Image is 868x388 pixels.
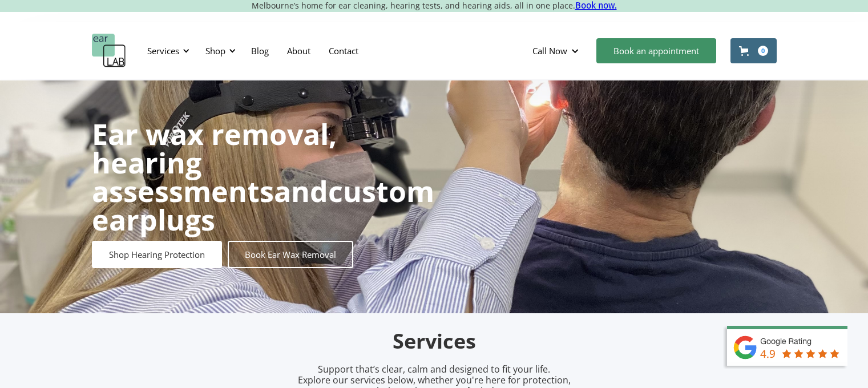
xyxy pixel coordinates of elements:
[758,46,768,56] div: 0
[278,34,320,67] a: About
[320,34,368,67] a: Contact
[523,34,591,68] div: Call Now
[596,38,716,63] a: Book an appointment
[730,38,777,63] a: Open cart
[199,34,239,68] div: Shop
[242,34,278,67] a: Blog
[205,45,225,56] div: Shop
[228,241,353,268] a: Book Ear Wax Removal
[147,45,179,56] div: Services
[532,45,567,56] div: Call Now
[92,115,337,211] strong: Ear wax removal, hearing assessments
[92,172,434,239] strong: custom earplugs
[92,241,222,268] a: Shop Hearing Protection
[92,34,126,68] a: home
[140,34,193,68] div: Services
[92,120,434,234] h1: and
[166,328,703,355] h2: Services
